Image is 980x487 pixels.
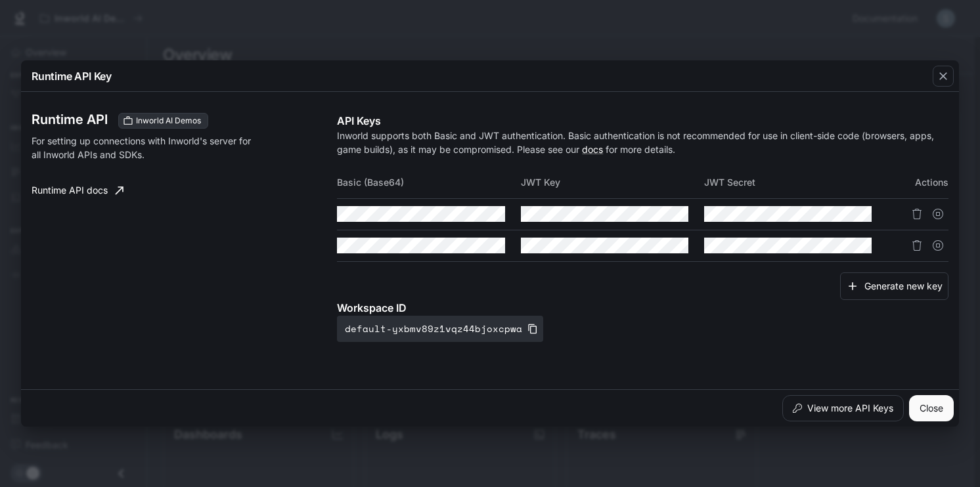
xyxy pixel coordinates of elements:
p: For setting up connections with Inworld's server for all Inworld APIs and SDKs. [32,134,253,161]
button: View more API Keys [782,395,904,421]
th: Basic (Base64) [337,167,520,198]
span: Inworld AI Demos [131,115,206,127]
th: JWT Key [521,167,704,198]
button: Delete API key [906,235,927,256]
p: Runtime API Key [32,68,112,84]
button: Suspend API key [927,203,948,224]
button: Delete API key [906,203,927,224]
h3: Runtime API [32,113,108,126]
button: Close [909,395,954,421]
div: These keys will apply to your current workspace only [118,113,208,129]
p: API Keys [337,113,948,129]
button: Suspend API key [927,235,948,256]
button: default-yxbmv89z1vqz44bjoxcpwa [337,316,543,342]
a: Runtime API docs [26,177,129,203]
button: Generate new key [840,272,948,301]
th: Actions [887,167,948,198]
p: Inworld supports both Basic and JWT authentication. Basic authentication is not recommended for u... [337,129,948,156]
th: JWT Secret [704,167,887,198]
p: Workspace ID [337,300,948,316]
a: docs [582,144,603,155]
